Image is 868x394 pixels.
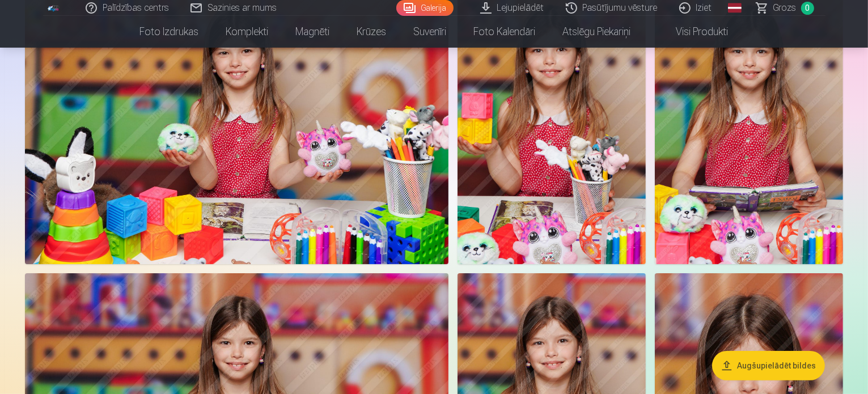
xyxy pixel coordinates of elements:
[213,16,282,48] a: Komplekti
[549,16,645,48] a: Atslēgu piekariņi
[344,16,400,48] a: Krūzes
[282,16,344,48] a: Magnēti
[801,2,814,15] span: 0
[645,16,742,48] a: Visi produkti
[48,5,60,11] img: /fa1
[773,1,797,15] span: Grozs
[400,16,460,48] a: Suvenīri
[712,351,825,380] button: Augšupielādēt bildes
[460,16,549,48] a: Foto kalendāri
[126,16,213,48] a: Foto izdrukas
